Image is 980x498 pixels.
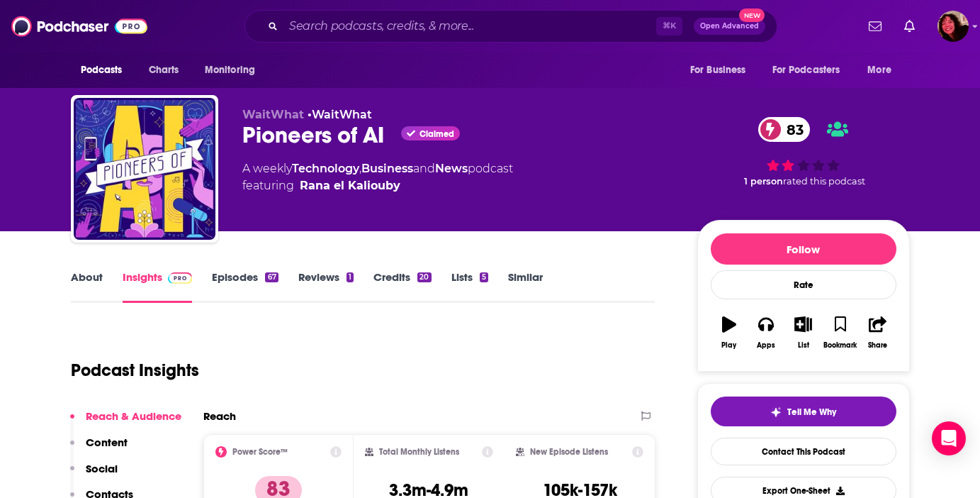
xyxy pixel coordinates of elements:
img: tell me why sparkle [770,406,782,418]
button: Social [70,462,118,488]
a: About [71,270,103,303]
span: Monitoring [205,60,255,80]
div: Apps [757,341,775,350]
span: More [867,60,891,80]
h1: Podcast Insights [71,360,199,381]
div: A weekly podcast [242,160,513,194]
img: Pioneers of AI [74,98,215,240]
span: WaitWhat [242,108,304,121]
h2: Power Score™ [232,447,288,457]
div: 5 [480,272,488,282]
a: News [435,162,468,175]
span: rated this podcast [783,176,865,187]
button: Open AdvancedNew [694,18,765,35]
button: Apps [748,307,784,358]
button: Reach & Audience [70,409,181,436]
a: Rana el Kaliouby [300,177,400,194]
span: Logged in as Kathryn-Musilek [937,11,969,42]
button: Content [70,436,128,462]
a: Similar [508,270,543,303]
h2: New Episode Listens [530,447,608,457]
button: open menu [680,57,764,84]
span: Claimed [419,131,454,138]
img: User Profile [937,11,969,42]
span: 83 [772,117,811,142]
span: and [413,162,435,175]
span: 1 person [744,176,783,187]
a: Charts [140,57,188,84]
a: Technology [292,162,359,175]
p: Content [86,436,128,449]
div: Play [721,341,736,350]
span: Tell Me Why [787,406,836,418]
span: Open Advanced [700,23,759,30]
a: 83 [758,117,811,142]
a: Show notifications dropdown [863,14,887,38]
button: Bookmark [822,307,859,358]
div: List [798,341,809,350]
button: Share [859,307,896,358]
h2: Reach [203,409,236,423]
a: Episodes67 [212,270,278,303]
button: Play [711,307,748,358]
div: 1 [347,272,354,282]
button: tell me why sparkleTell Me Why [711,397,896,426]
div: 83 1 personrated this podcast [697,108,910,196]
div: Search podcasts, credits, & more... [244,10,777,43]
a: Business [361,162,413,175]
input: Search podcasts, credits, & more... [283,15,656,38]
p: Reach & Audience [86,409,181,423]
button: open menu [195,57,274,84]
button: open menu [763,57,861,84]
span: Podcasts [81,60,123,80]
img: Podchaser - Follow, Share and Rate Podcasts [11,13,147,40]
span: Charts [149,60,179,80]
span: ⌘ K [656,17,682,35]
div: 67 [265,272,278,282]
div: Bookmark [823,341,857,350]
span: For Business [690,60,746,80]
button: Show profile menu [937,11,969,42]
span: • [308,108,372,121]
button: Follow [711,233,896,265]
a: Credits20 [373,270,431,303]
h2: Total Monthly Listens [379,447,459,457]
div: Open Intercom Messenger [932,421,966,455]
div: Share [868,341,887,350]
p: Social [86,462,118,475]
a: Contact This Podcast [711,438,896,465]
span: featuring [242,177,513,194]
a: Show notifications dropdown [899,14,920,38]
img: Podchaser Pro [168,272,193,284]
div: 20 [417,272,431,282]
button: List [784,307,821,358]
a: Lists5 [451,270,488,303]
a: Reviews1 [298,270,354,303]
div: Rate [711,270,896,299]
a: WaitWhat [312,108,372,121]
span: New [739,9,765,22]
span: For Podcasters [772,60,840,80]
button: open menu [857,57,909,84]
a: InsightsPodchaser Pro [123,270,193,303]
button: open menu [71,57,141,84]
span: , [359,162,361,175]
